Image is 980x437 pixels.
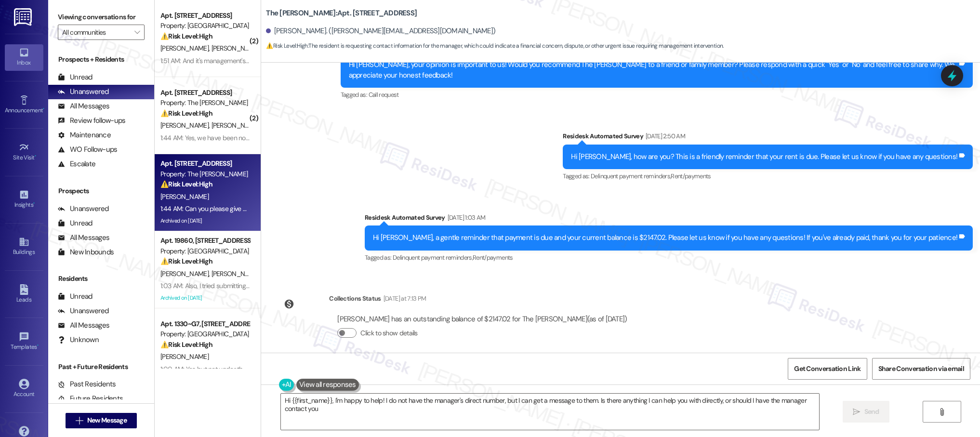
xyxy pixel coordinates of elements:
a: Insights • [5,186,43,212]
div: Tagged as: [365,251,973,265]
span: : The resident is requesting contact information for the manager, which could indicate a financia... [266,41,723,51]
span: [PERSON_NAME] [212,269,260,278]
div: Hi [PERSON_NAME], your opinion is important to us! Would you recommend The [PERSON_NAME] to a fri... [349,60,957,80]
div: New Inbounds [58,247,114,257]
a: Inbox [5,44,43,70]
span: [PERSON_NAME] [160,352,209,361]
span: [PERSON_NAME] [PERSON_NAME] [212,44,309,53]
div: Apt. 19860, [STREET_ADDRESS][PERSON_NAME] [160,236,250,246]
div: Unread [58,72,93,82]
span: Delinquent payment reminders , [393,253,473,262]
strong: ⚠️ Risk Level: High [160,32,212,40]
div: Residents [48,274,154,284]
div: Escalate [58,159,95,169]
div: 1:44 AM: Yes, we have been notified that is has been completed but once again, they never showed.... [160,133,787,142]
div: [PERSON_NAME] has an outstanding balance of $2147.02 for The [PERSON_NAME] (as of [DATE]) [337,314,627,324]
div: Unanswered [58,204,109,214]
div: Future Residents [58,394,123,404]
span: Share Conversation via email [878,364,964,374]
div: Prospects [48,186,154,196]
div: Unknown [58,335,99,345]
a: Buildings [5,234,43,260]
span: New Message [87,415,127,425]
span: Rent/payments [473,253,513,262]
span: Send [864,407,879,417]
div: Prospects + Residents [48,54,154,65]
input: All communities [62,25,129,40]
div: 1:51 AM: And it's management's approval.Did you guys already receive that [160,56,367,65]
div: Apt. 1330~G7, [STREET_ADDRESS] [160,319,250,329]
div: Archived on [DATE] [159,215,251,227]
span: Get Conversation Link [794,364,861,374]
div: Maintenance [58,130,111,140]
div: All Messages [58,101,109,111]
span: Call request [369,91,399,99]
div: [DATE] 2:50 AM [643,131,685,141]
div: All Messages [58,233,109,243]
div: Residesk Automated Survey [563,131,973,145]
span: [PERSON_NAME] [212,121,260,130]
a: Leads [5,281,43,307]
div: 1:00 AM: Yes but not under the sink in the kitchen. [PERSON_NAME] said he will do very next day b... [160,365,534,373]
div: Unread [58,218,93,228]
div: [PERSON_NAME]. ([PERSON_NAME][EMAIL_ADDRESS][DOMAIN_NAME]) [266,26,495,36]
div: Residesk Automated Survey [365,212,973,226]
i:  [938,408,945,416]
strong: ⚠️ Risk Level: High [266,42,307,50]
i:  [76,417,83,424]
div: Unanswered [58,87,109,97]
span: [PERSON_NAME] [160,269,212,278]
textarea: Hi {{first_name}}, I'm happy to help! I do not have the manager's direct number, but I can get a ... [281,394,819,430]
div: Hi [PERSON_NAME], a gentle reminder that payment is due and your current balance is $2147.02. Ple... [373,233,957,243]
div: 1:44 AM: Can you please give me a contact number for the manager at the [PERSON_NAME] [160,204,418,213]
div: Apt. [STREET_ADDRESS] [160,88,250,98]
div: Past + Future Residents [48,362,154,372]
button: Send [843,401,889,423]
div: [DATE] 1:03 AM [445,212,486,223]
b: The [PERSON_NAME]: Apt. [STREET_ADDRESS] [266,8,417,18]
img: ResiDesk Logo [14,8,34,26]
div: Past Residents [58,379,116,389]
span: • [43,106,44,112]
strong: ⚠️ Risk Level: High [160,340,212,349]
span: • [35,153,36,159]
a: Account [5,376,43,402]
div: Archived on [DATE] [159,292,251,304]
div: Property: The [PERSON_NAME] [160,98,250,108]
span: [PERSON_NAME] [160,44,212,53]
div: WO Follow-ups [58,145,117,155]
button: Get Conversation Link [788,358,867,380]
div: Unread [58,291,93,302]
button: New Message [66,413,137,428]
button: Share Conversation via email [872,358,970,380]
span: [PERSON_NAME] [160,121,212,130]
div: Property: [GEOGRAPHIC_DATA] [160,329,250,339]
div: Collections Status [329,293,381,304]
div: Apt. [STREET_ADDRESS] [160,11,250,21]
a: Templates • [5,329,43,355]
label: Viewing conversations for [58,10,145,25]
div: Unanswered [58,306,109,316]
span: • [37,342,39,349]
div: Apt. [STREET_ADDRESS] [160,159,250,169]
i:  [134,28,140,36]
div: All Messages [58,320,109,331]
strong: ⚠️ Risk Level: High [160,257,212,265]
div: Review follow-ups [58,116,125,126]
div: Hi [PERSON_NAME], how are you? This is a friendly reminder that your rent is due. Please let us k... [571,152,957,162]
a: Site Visit • [5,139,43,165]
div: Tagged as: [563,169,973,183]
strong: ⚠️ Risk Level: High [160,109,212,118]
label: Click to show details [360,328,417,338]
span: Rent/payments [671,172,711,180]
div: Property: The [PERSON_NAME] [160,169,250,179]
div: Tagged as: [341,88,973,102]
span: • [33,200,35,207]
div: [DATE] at 7:13 PM [381,293,426,304]
i:  [853,408,860,416]
span: [PERSON_NAME] [160,192,209,201]
strong: ⚠️ Risk Level: High [160,180,212,188]
div: Property: [GEOGRAPHIC_DATA] [160,21,250,31]
span: Delinquent payment reminders , [591,172,671,180]
div: Property: [GEOGRAPHIC_DATA] [160,246,250,256]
